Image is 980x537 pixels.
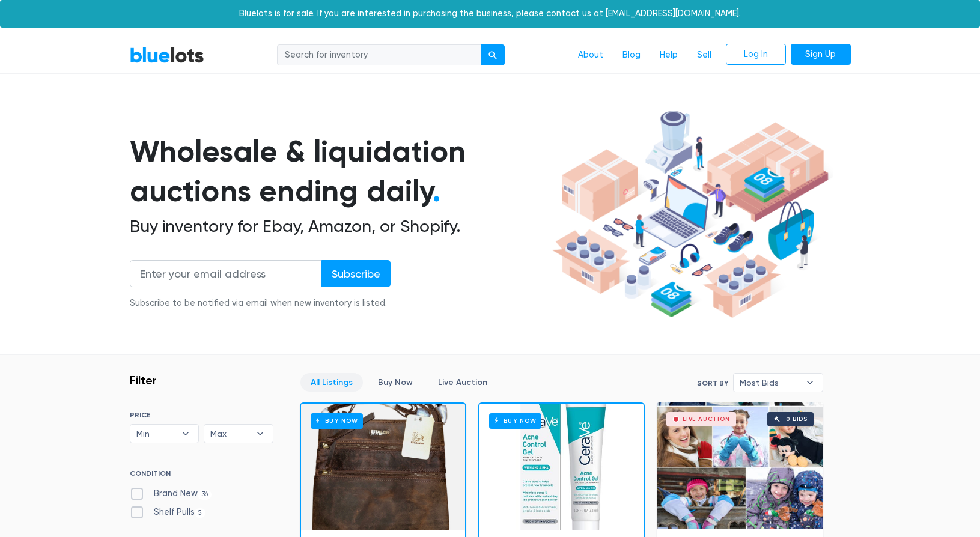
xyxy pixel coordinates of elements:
b: ▾ [173,425,198,443]
a: Live Auction [428,373,498,392]
a: Buy Now [368,373,423,392]
span: 5 [195,508,206,518]
h1: Wholesale & liquidation auctions ending daily [130,132,548,211]
span: Min [136,425,176,443]
h6: Buy Now [489,413,541,428]
h3: Filter [130,373,157,387]
a: Buy Now [479,404,644,530]
img: hero-ee84e7d0318cb26816c560f6b4441b76977f77a177738b4e94f68c95b2b83dbb.png [548,105,833,324]
a: Help [650,44,687,67]
a: Buy Now [301,404,465,530]
h6: Buy Now [311,413,363,428]
div: Subscribe to be notified via email when new inventory is listed. [130,297,391,310]
input: Enter your email address [130,260,322,287]
h2: Buy inventory for Ebay, Amazon, or Shopify. [130,216,548,237]
span: . [433,173,440,209]
b: ▾ [797,374,823,392]
input: Subscribe [321,260,391,287]
span: Most Bids [740,374,800,392]
a: BlueLots [130,46,204,64]
span: Max [210,425,250,443]
span: 36 [198,490,212,499]
div: 0 bids [786,416,808,422]
label: Shelf Pulls [130,506,206,519]
a: Log In [726,44,786,65]
h6: PRICE [130,411,273,419]
label: Sort By [697,378,728,389]
a: Live Auction 0 bids [657,402,823,529]
input: Search for inventory [277,44,481,66]
h6: CONDITION [130,469,273,482]
div: Live Auction [683,416,730,422]
a: All Listings [300,373,363,392]
a: Sell [687,44,721,67]
a: Blog [613,44,650,67]
a: About [568,44,613,67]
label: Brand New [130,487,212,500]
b: ▾ [248,425,273,443]
a: Sign Up [791,44,851,65]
